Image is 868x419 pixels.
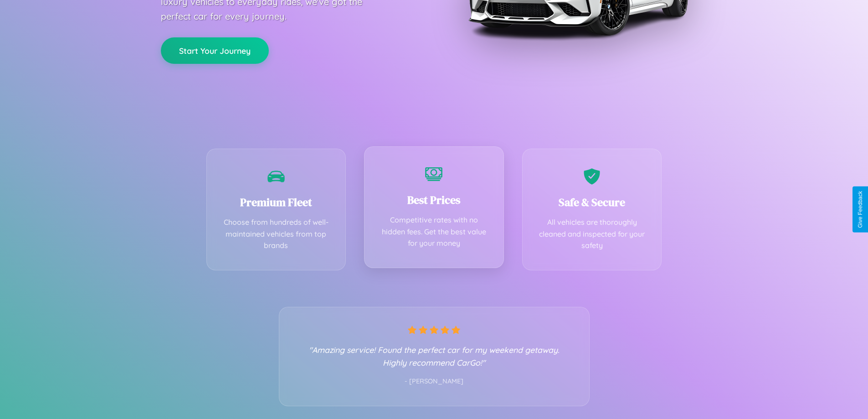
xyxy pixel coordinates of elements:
h3: Safe & Secure [536,195,648,210]
p: - [PERSON_NAME] [298,376,571,388]
h3: Premium Fleet [221,195,332,210]
p: Choose from hundreds of well-maintained vehicles from top brands [221,217,332,252]
p: All vehicles are thoroughly cleaned and inspected for your safety [536,217,648,252]
p: "Amazing service! Found the perfect car for my weekend getaway. Highly recommend CarGo!" [298,343,571,369]
div: Give Feedback [857,191,863,228]
button: Start Your Journey [161,37,269,64]
p: Competitive rates with no hidden fees. Get the best value for your money [378,214,490,249]
h3: Best Prices [378,192,490,207]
